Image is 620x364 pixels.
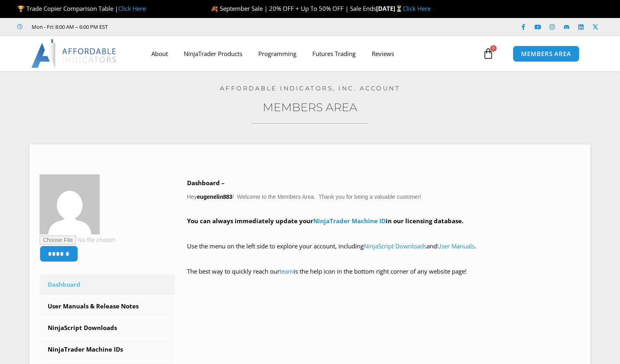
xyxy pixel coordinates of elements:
[395,4,403,12] span: ⏳
[17,4,146,12] span: 🏆 Trade Copier Comparison Table |
[40,274,175,295] a: Dashboard
[364,242,427,250] a: NinjaScript Downloads
[280,267,294,275] a: team
[176,44,250,63] a: NinjaTrader Products
[513,46,580,62] a: MEMBERS AREA
[187,241,581,263] p: Use the menu on the left side to explore your account, including and .
[118,4,146,12] a: Click Here
[437,242,475,250] a: User Manuals
[521,51,571,57] span: MEMBERS AREA
[40,174,100,234] img: ce5c3564b8d766905631c1cffdfddf4fd84634b52f3d98752d85c5da480e954d
[211,4,376,12] span: 🍂 September Sale | 20% OFF + Up To 50% OFF | Sale Ends
[197,194,232,200] strong: eugenelin883
[40,339,175,360] a: NinjaTrader Machine IDs
[40,318,175,338] a: NinjaScript Downloads
[187,217,463,225] strong: You can always immediately update your in our licensing database.
[364,44,402,63] a: Reviews
[250,44,304,63] a: Programming
[31,39,117,68] img: LogoAI | Affordable Indicators – NinjaTrader
[220,84,401,92] a: Affordable Indicators, Inc. Account
[119,23,239,31] iframe: Customer reviews powered by Trustpilot
[403,4,431,12] a: Click Here
[143,44,176,63] a: About
[187,178,581,288] div: Hey ! Welcome to the Members Area. Thank you for being a valuable customer!
[263,100,357,114] a: Members Area
[187,179,225,187] b: Dashboard –
[304,44,364,63] a: Futures Trading
[471,42,506,65] a: 0
[376,4,403,12] strong: [DATE]
[187,266,581,288] p: The best way to quickly reach our is the help icon in the bottom right corner of any website page!
[40,296,175,317] a: User Manuals & Release Notes
[30,22,108,32] span: Mon - Fri: 8:00 AM – 6:00 PM EST
[490,45,497,52] span: 0
[143,44,481,63] nav: Menu
[313,217,386,225] a: NinjaTrader Machine ID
